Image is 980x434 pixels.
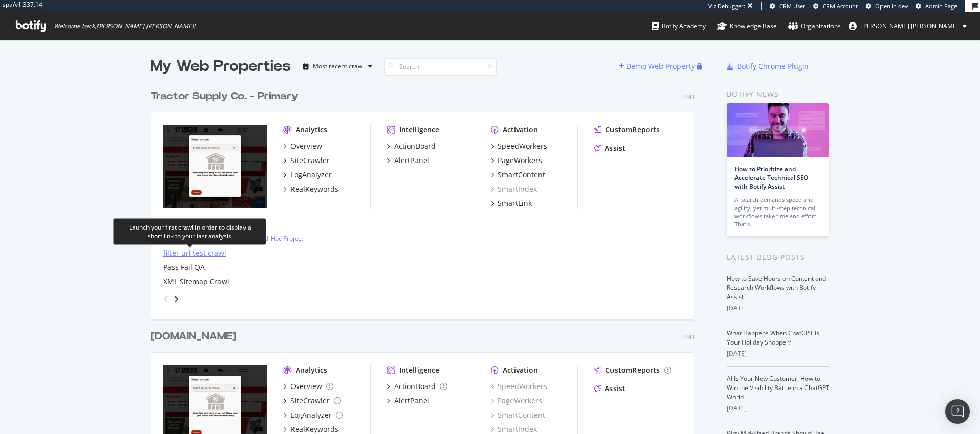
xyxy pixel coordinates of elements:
[727,252,829,263] div: Latest Blog Posts
[619,58,697,75] button: Demo Web Property
[491,184,537,194] a: SmartIndex
[387,396,429,406] a: AlertPanel
[708,2,745,10] div: Viz Debugger:
[159,291,173,307] div: angle-left
[387,155,429,166] a: AlertPanel
[491,141,547,151] a: SpeedWorkers
[682,333,694,341] div: Pro
[605,365,660,375] div: CustomReports
[247,234,303,243] div: New Ad-Hoc Project
[151,56,291,77] div: My Web Properties
[283,396,341,406] a: SiteCrawler
[823,2,858,10] span: CRM Account
[394,381,436,392] div: ActionBoard
[498,198,532,209] div: SmartLink
[163,277,229,287] a: XML Sitemap Crawl
[503,125,538,135] div: Activation
[717,12,777,40] a: Knowledge Base
[387,381,447,392] a: ActionBoard
[151,329,240,344] a: [DOMAIN_NAME]
[283,141,322,151] a: Overview
[925,2,957,10] span: Admin Page
[491,170,545,180] a: SmartContent
[734,165,808,191] a: How to Prioritize and Accelerate Technical SEO with Botify Assist
[594,365,671,375] a: CustomReports
[770,2,805,10] a: CRM User
[498,155,542,166] div: PageWorkers
[290,410,332,420] div: LogAnalyzer
[813,2,858,10] a: CRM Account
[682,93,694,101] div: Pro
[945,399,970,424] div: Open Intercom Messenger
[727,349,829,358] div: [DATE]
[151,329,236,344] div: [DOMAIN_NAME]
[299,58,376,75] button: Most recent crawl
[788,12,841,40] a: Organizations
[727,88,829,100] div: Botify news
[605,125,660,135] div: CustomReports
[283,155,330,166] a: SiteCrawler
[605,383,625,394] div: Assist
[394,141,436,151] div: ActionBoard
[290,170,332,180] div: LogAnalyzer
[841,18,975,34] button: [PERSON_NAME].[PERSON_NAME]
[727,274,826,301] a: How to Save Hours on Content and Research Workflows with Botify Assist
[594,143,625,153] a: Assist
[290,141,322,151] div: Overview
[727,329,819,347] a: What Happens When ChatGPT Is Your Holiday Shopper?
[394,155,429,166] div: AlertPanel
[737,61,809,72] div: Botify Chrome Plugin
[727,304,829,313] div: [DATE]
[626,61,695,72] div: Demo Web Property
[491,410,545,420] div: SmartContent
[387,141,436,151] a: ActionBoard
[727,103,829,157] img: How to Prioritize and Accelerate Technical SEO with Botify Assist
[399,125,439,135] div: Intelligence
[788,21,841,31] div: Organizations
[727,61,809,72] a: Botify Chrome Plugin
[296,365,327,375] div: Analytics
[594,125,660,135] a: CustomReports
[163,262,205,272] div: Pass Fail QA
[313,63,364,70] div: Most recent crawl
[296,125,327,135] div: Analytics
[151,89,298,104] div: Tractor Supply Co. - Primary
[605,143,625,153] div: Assist
[122,223,258,240] div: Launch your first crawl in order to display a short link to your last analysis.
[594,383,625,394] a: Assist
[491,198,532,209] a: SmartLink
[173,294,180,304] div: angle-right
[491,155,542,166] a: PageWorkers
[283,184,338,194] a: RealKeywords
[916,2,957,10] a: Admin Page
[652,12,706,40] a: Botify Academy
[866,2,908,10] a: Open in dev
[779,2,805,10] span: CRM User
[163,248,226,258] a: filter url test crawl
[727,374,829,401] a: AI Is Your New Customer: How to Win the Visibility Battle in a ChatGPT World
[283,381,333,392] a: Overview
[498,170,545,180] div: SmartContent
[283,170,332,180] a: LogAnalyzer
[290,396,330,406] div: SiteCrawler
[239,234,303,243] a: New Ad-Hoc Project
[503,365,538,375] div: Activation
[875,2,908,10] span: Open in dev
[652,21,706,31] div: Botify Academy
[498,141,547,151] div: SpeedWorkers
[283,410,343,420] a: LogAnalyzer
[491,396,542,406] a: PageWorkers
[491,381,547,392] a: SpeedWorkers
[399,365,439,375] div: Intelligence
[290,155,330,166] div: SiteCrawler
[54,22,195,30] span: Welcome back, [PERSON_NAME].[PERSON_NAME] !
[727,404,829,413] div: [DATE]
[734,196,821,229] div: AI search demands speed and agility, yet multi-step technical workflows take time and effort. Tha...
[163,125,267,208] img: www.tractorsupply.com
[717,21,777,31] div: Knowledge Base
